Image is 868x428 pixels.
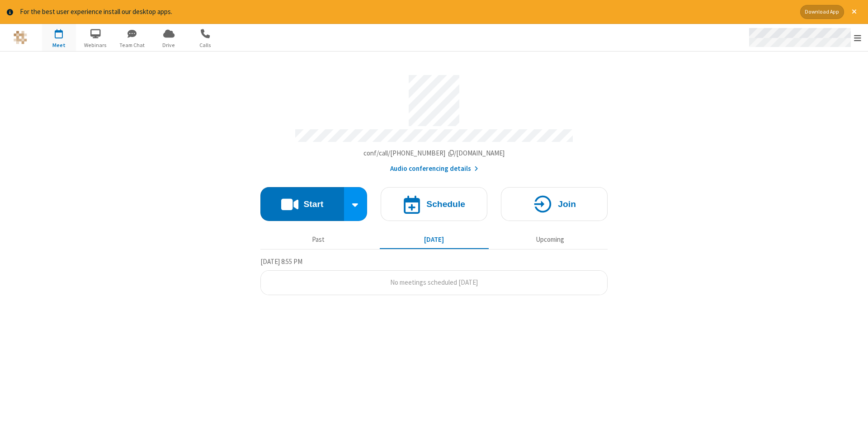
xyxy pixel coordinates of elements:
[495,231,604,249] button: Upcoming
[260,256,608,295] section: Today's Meetings
[390,278,478,287] span: No meetings scheduled [DATE]
[390,164,478,174] button: Audio conferencing details
[501,187,608,221] button: Join
[847,5,861,19] button: Close alert
[260,187,344,221] button: Start
[558,200,576,208] h4: Join
[426,200,465,208] h4: Schedule
[363,148,505,159] button: Copy my meeting room linkCopy my meeting room link
[14,31,27,44] img: QA Selenium DO NOT DELETE OR CHANGE
[800,5,844,19] button: Download App
[381,187,487,221] button: Schedule
[20,7,793,17] div: For the best user experience install our desktop apps.
[303,200,323,208] h4: Start
[363,149,505,157] span: Copy my meeting room link
[260,68,608,174] section: Account details
[152,41,186,49] span: Drive
[260,257,302,266] span: [DATE] 8:55 PM
[344,187,368,221] div: Start conference options
[264,231,373,249] button: Past
[115,41,149,49] span: Team Chat
[380,231,489,249] button: [DATE]
[189,41,222,49] span: Calls
[741,24,868,51] div: Open menu
[3,24,37,51] button: Logo
[42,41,76,49] span: Meet
[79,41,113,49] span: Webinars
